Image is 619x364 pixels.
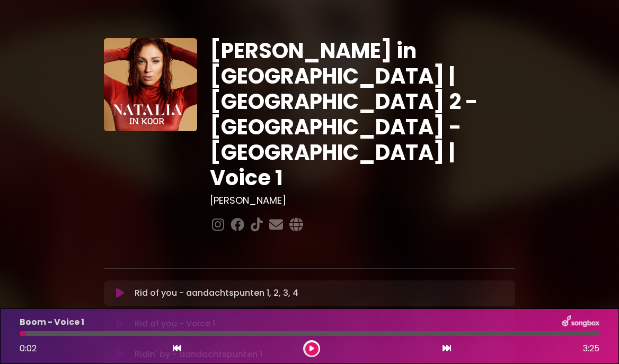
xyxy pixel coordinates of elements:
[104,38,197,131] img: YTVS25JmS9CLUqXqkEhs
[562,315,599,329] img: songbox-logo-white.png
[210,195,515,206] h3: [PERSON_NAME]
[210,38,515,190] h1: [PERSON_NAME] in [GEOGRAPHIC_DATA] | [GEOGRAPHIC_DATA] 2 - [GEOGRAPHIC_DATA] - [GEOGRAPHIC_DATA] ...
[135,287,298,299] p: Rid of you - aandachtspunten 1, 2, 3, 4
[20,316,84,329] p: Boom - Voice 1
[20,342,37,354] span: 0:02
[583,342,599,355] span: 3:25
